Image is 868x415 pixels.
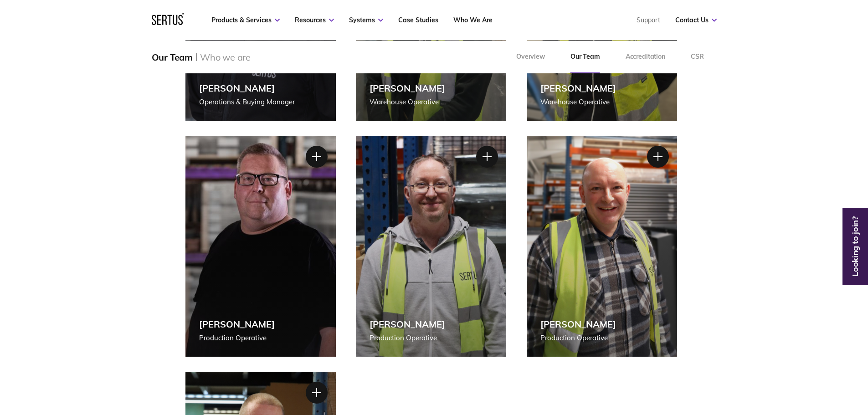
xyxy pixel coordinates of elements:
div: [PERSON_NAME] [199,82,295,94]
div: [PERSON_NAME] [199,318,275,330]
a: Contact Us [675,16,717,24]
a: Looking to join? [845,243,866,250]
div: [PERSON_NAME] [540,82,616,94]
div: Production Operative [370,333,445,343]
a: Systems [349,16,383,24]
div: Warehouse Operative [370,97,445,108]
div: [PERSON_NAME] [370,82,445,94]
div: [PERSON_NAME] [540,318,616,330]
iframe: Chat Widget [704,309,868,415]
a: CSR [678,41,717,73]
a: Accreditation [613,41,678,73]
a: Resources [295,16,334,24]
div: Who we are [200,51,251,63]
a: Support [637,16,660,24]
a: Overview [503,41,558,73]
div: [PERSON_NAME] [370,318,445,330]
div: Warehouse Operative [540,97,616,108]
a: Products & Services [211,16,280,24]
a: Who We Are [453,16,493,24]
a: Case Studies [398,16,438,24]
div: Production Operative [540,333,616,343]
div: Operations & Buying Manager [199,97,295,108]
div: Our Team [152,51,193,63]
div: Production Operative [199,333,275,343]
